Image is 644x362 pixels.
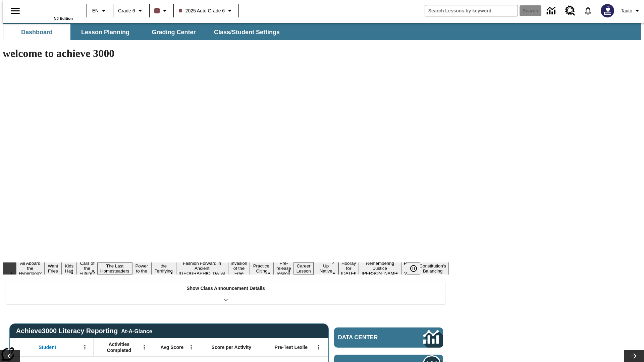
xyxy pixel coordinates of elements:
span: Student [39,344,56,350]
button: Slide 6 Solar Power to the People [132,257,152,280]
div: SubNavbar [3,24,286,40]
a: Resource Center, Will open in new tab [561,2,579,20]
span: EN [92,7,99,14]
h1: welcome to achieve 3000 [3,47,449,60]
button: Lesson Planning [72,24,139,40]
div: At-A-Glance [121,327,152,335]
button: Language: EN, Select a language [89,5,111,17]
span: Dashboard [21,28,53,36]
button: Open Menu [186,342,196,352]
button: Pause [407,262,420,275]
button: Slide 1 All Aboard the Hyperloop? [16,260,44,277]
button: Slide 4 Cars of the Future? [77,260,98,277]
button: Slide 15 Remembering Justice O'Connor [359,260,401,277]
button: Grade: Grade 6, Select a grade [115,5,147,17]
button: Select a new avatar [597,2,618,19]
button: Open Menu [80,342,90,352]
span: 2025 Auto Grade 6 [179,7,225,14]
button: Slide 10 Mixed Practice: Citing Evidence [250,257,274,280]
a: Data Center [334,327,443,348]
button: Open Menu [139,342,149,352]
button: Slide 2 Do You Want Fries With That? [44,252,61,285]
a: Data Center [543,2,561,20]
button: Slide 9 The Invasion of the Free CD [228,255,250,282]
button: Slide 14 Hooray for Constitution Day! [338,260,359,277]
div: Show Class Announcement Details [6,281,445,304]
button: Slide 11 Pre-release lesson [274,260,294,277]
button: Slide 17 The Constitution's Balancing Act [417,257,449,280]
button: Slide 12 Career Lesson [294,262,314,275]
button: Slide 7 Attack of the Terrifying Tomatoes [151,257,176,280]
span: Data Center [338,334,401,341]
button: Open side menu [5,1,25,21]
button: Class: 2025 Auto Grade 6, Select your class [176,5,237,17]
button: Class color is dark brown. Change class color [152,5,171,17]
span: NJ Edition [54,16,73,20]
input: search field [425,5,518,16]
div: Home [29,2,73,20]
button: Slide 3 Dirty Jobs Kids Had To Do [62,252,77,285]
button: Class/Student Settings [209,24,285,40]
a: Home [29,3,73,16]
button: Slide 16 Point of View [401,260,417,277]
button: Slide 8 Fashion Forward in Ancient Rome [176,260,228,277]
button: Dashboard [3,24,70,40]
a: Notifications [579,2,597,19]
span: Avg Score [160,344,183,350]
span: Pre-Test Lexile [275,344,308,350]
button: Slide 13 Cooking Up Native Traditions [314,257,338,280]
span: Lesson Planning [81,28,129,36]
span: Class/Student Settings [214,28,280,36]
span: Grading Center [152,28,196,36]
img: Avatar [601,4,614,17]
button: Slide 5 The Last Homesteaders [98,262,132,275]
button: Lesson carousel, Next [624,350,644,362]
div: SubNavbar [3,23,641,40]
span: Score per Activity [212,344,252,350]
span: Tauto [621,7,632,14]
div: Pause [407,262,427,275]
button: Profile/Settings [618,5,644,17]
span: Grade 6 [118,7,135,14]
button: Grading Center [140,24,207,40]
p: Show Class Announcement Details [186,285,265,292]
span: Achieve3000 Literacy Reporting [16,327,152,335]
span: Activities Completed [97,341,141,353]
button: Open Menu [314,342,324,352]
